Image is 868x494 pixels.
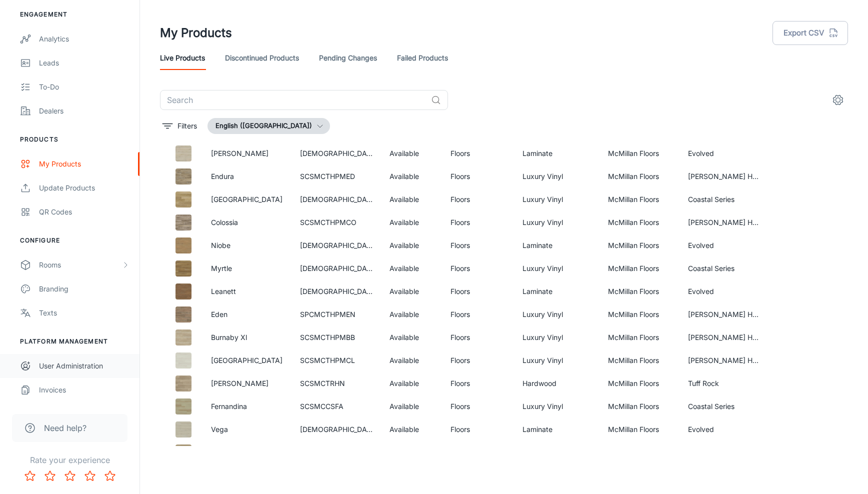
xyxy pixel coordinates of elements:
[442,372,514,395] td: Floors
[211,263,284,274] p: Myrtle
[680,142,769,165] td: Evolved
[39,360,129,371] div: User Administration
[381,441,442,464] td: Available
[381,395,442,418] td: Available
[680,303,769,326] td: [PERSON_NAME] House Plus Matte
[160,46,205,70] a: Live Products
[381,303,442,326] td: Available
[207,118,330,134] button: English ([GEOGRAPHIC_DATA])
[381,280,442,303] td: Available
[39,182,129,193] div: Update Products
[600,280,680,303] td: McMillan Floors
[60,466,80,486] button: Rate 3 star
[44,422,86,434] span: Need help?
[40,466,60,486] button: Rate 2 star
[20,466,40,486] button: Rate 1 star
[292,395,381,418] td: SCSMCCSFA
[442,303,514,326] td: Floors
[211,148,284,159] p: [PERSON_NAME]
[292,280,381,303] td: [DEMOGRAPHIC_DATA]
[680,257,769,280] td: Coastal Series
[600,441,680,464] td: McMillan Floors
[442,165,514,188] td: Floors
[211,309,284,320] p: Eden
[442,188,514,211] td: Floors
[442,395,514,418] td: Floors
[211,194,284,205] p: [GEOGRAPHIC_DATA]
[211,240,284,251] p: Niobe
[160,118,199,134] button: filter
[772,21,848,45] button: Export CSV
[39,384,129,395] div: Invoices
[514,441,600,464] td: Luxury Vinyl
[39,57,129,68] div: Leads
[442,142,514,165] td: Floors
[442,280,514,303] td: Floors
[211,332,284,343] p: Burnaby Xl
[211,217,284,228] p: Colossia
[514,257,600,280] td: Luxury Vinyl
[680,349,769,372] td: [PERSON_NAME] House Plus Matte
[292,303,381,326] td: SPCMCTHPMEN
[680,418,769,441] td: Evolved
[680,280,769,303] td: Evolved
[397,46,448,70] a: Failed Products
[600,257,680,280] td: McMillan Floors
[442,211,514,234] td: Floors
[600,395,680,418] td: McMillan Floors
[680,372,769,395] td: Tuff Rock
[600,211,680,234] td: McMillan Floors
[292,234,381,257] td: [DEMOGRAPHIC_DATA]
[292,257,381,280] td: [DEMOGRAPHIC_DATA]
[600,326,680,349] td: McMillan Floors
[381,234,442,257] td: Available
[514,211,600,234] td: Luxury Vinyl
[292,165,381,188] td: SCSMCTHPMED
[211,424,284,435] p: Vega
[39,259,121,270] div: Rooms
[292,418,381,441] td: [DEMOGRAPHIC_DATA]
[8,454,131,466] p: Rate your experience
[600,188,680,211] td: McMillan Floors
[292,372,381,395] td: SCSMCTRHN
[442,234,514,257] td: Floors
[680,395,769,418] td: Coastal Series
[381,257,442,280] td: Available
[381,211,442,234] td: Available
[319,46,377,70] a: Pending Changes
[100,466,120,486] button: Rate 5 star
[381,142,442,165] td: Available
[292,211,381,234] td: SCSMCTHPMCO
[292,326,381,349] td: SCSMCTHPMBB
[442,326,514,349] td: Floors
[514,188,600,211] td: Luxury Vinyl
[600,418,680,441] td: McMillan Floors
[292,441,381,464] td: [DEMOGRAPHIC_DATA]
[381,165,442,188] td: Available
[177,120,197,131] p: Filters
[211,355,284,366] p: [GEOGRAPHIC_DATA]
[442,418,514,441] td: Floors
[442,257,514,280] td: Floors
[39,283,129,294] div: Branding
[600,303,680,326] td: McMillan Floors
[680,441,769,464] td: Coastal Series
[514,234,600,257] td: Laminate
[292,188,381,211] td: [DEMOGRAPHIC_DATA]
[292,349,381,372] td: SCSMCTHPMCL
[39,206,129,217] div: QR Codes
[39,105,129,116] div: Dealers
[680,211,769,234] td: [PERSON_NAME] House Plus Matte
[39,307,129,318] div: Texts
[381,418,442,441] td: Available
[514,280,600,303] td: Laminate
[514,326,600,349] td: Luxury Vinyl
[680,188,769,211] td: Coastal Series
[514,372,600,395] td: Hardwood
[680,165,769,188] td: [PERSON_NAME] House Plus Matte
[211,171,284,182] p: Endura
[381,326,442,349] td: Available
[225,46,299,70] a: Discontinued Products
[514,303,600,326] td: Luxury Vinyl
[514,349,600,372] td: Luxury Vinyl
